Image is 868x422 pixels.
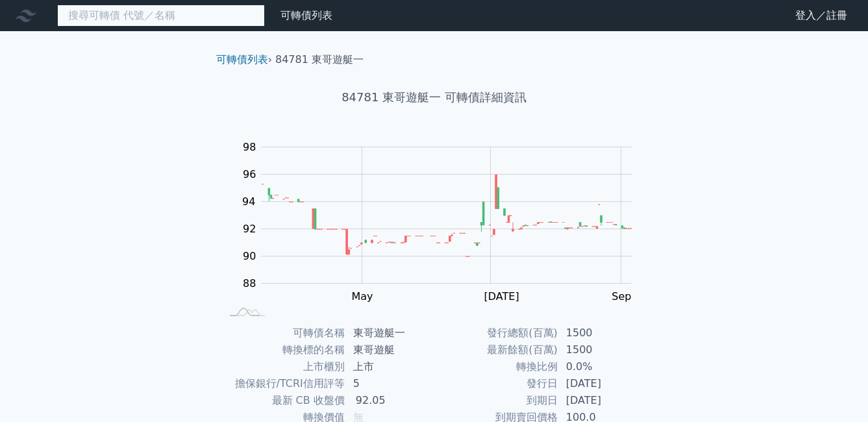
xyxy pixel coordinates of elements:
[242,195,255,208] tspan: 94
[236,141,651,303] g: Chart
[434,392,558,409] td: 到期日
[434,375,558,392] td: 發行日
[243,277,256,290] tspan: 88
[558,375,647,392] td: [DATE]
[216,53,268,66] a: 可轉債列表
[434,341,558,358] td: 最新餘額(百萬)
[558,325,647,341] td: 1500
[484,290,519,303] tspan: [DATE]
[206,88,663,106] h1: 84781 東哥遊艇一 可轉債詳細資訊
[558,341,647,358] td: 1500
[243,141,256,153] tspan: 98
[243,223,256,235] tspan: 92
[803,360,868,422] iframe: Chat Widget
[57,5,265,27] input: 搜尋可轉債 代號／名稱
[353,393,388,408] div: 92.05
[434,325,558,341] td: 發行總額(百萬)
[345,375,434,392] td: 5
[803,360,868,422] div: 聊天小工具
[221,341,345,358] td: 轉換標的名稱
[351,290,373,303] tspan: May
[221,325,345,341] td: 可轉債名稱
[280,9,332,21] a: 可轉債列表
[243,250,256,262] tspan: 90
[558,358,647,375] td: 0.0%
[558,392,647,409] td: [DATE]
[434,358,558,375] td: 轉換比例
[345,358,434,375] td: 上市
[612,290,631,303] tspan: Sep
[216,52,272,68] li: ›
[221,392,345,409] td: 最新 CB 收盤價
[221,358,345,375] td: 上市櫃別
[221,375,345,392] td: 擔保銀行/TCRI信用評等
[243,168,256,180] tspan: 96
[275,52,364,68] li: 84781 東哥遊艇一
[345,325,434,341] td: 東哥遊艇一
[345,341,434,358] td: 東哥遊艇
[785,5,858,26] a: 登入／註冊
